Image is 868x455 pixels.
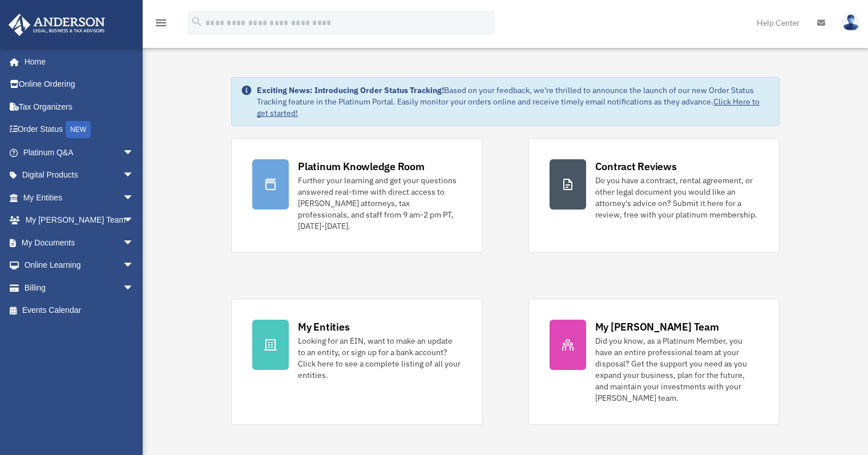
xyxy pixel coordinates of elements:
[154,16,168,30] i: menu
[123,209,146,232] span: arrow_drop_down
[595,159,677,174] div: Contract Reviews
[298,159,425,174] div: Platinum Knowledge Room
[8,254,151,277] a: Online Learningarrow_drop_down
[123,254,146,277] span: arrow_drop_down
[191,15,203,28] i: search
[257,85,444,95] strong: Exciting News: Introducing Order Status Tracking!
[123,141,146,164] span: arrow_drop_down
[298,175,461,232] div: Further your learning and get your questions answered real-time with direct access to [PERSON_NAM...
[257,96,760,118] a: Click Here to get started!
[595,335,758,404] div: Did you know, as a Platinum Member, you have an entire professional team at your disposal? Get th...
[595,320,719,334] div: My [PERSON_NAME] Team
[123,186,146,210] span: arrow_drop_down
[8,73,151,96] a: Online Ordering
[8,164,151,187] a: Digital Productsarrow_drop_down
[842,14,859,31] img: User Pic
[257,84,770,119] div: Based on your feedback, we're thrilled to announce the launch of our new Order Status Tracking fe...
[298,320,349,334] div: My Entities
[595,175,758,220] div: Do you have a contract, rental agreement, or other legal document you would like an attorney's ad...
[528,299,780,425] a: My [PERSON_NAME] Team Did you know, as a Platinum Member, you have an entire professional team at...
[8,186,151,209] a: My Entitiesarrow_drop_down
[8,95,151,118] a: Tax Organizers
[8,50,146,73] a: Home
[8,276,151,299] a: Billingarrow_drop_down
[231,299,482,425] a: My Entities Looking for an EIN, want to make an update to an entity, or sign up for a bank accoun...
[8,231,151,254] a: My Documentsarrow_drop_down
[8,118,151,142] a: Order StatusNEW
[8,141,151,164] a: Platinum Q&Aarrow_drop_down
[123,164,146,187] span: arrow_drop_down
[123,231,146,255] span: arrow_drop_down
[231,138,482,253] a: Platinum Knowledge Room Further your learning and get your questions answered real-time with dire...
[123,276,146,300] span: arrow_drop_down
[66,121,91,138] div: NEW
[8,209,151,232] a: My [PERSON_NAME] Teamarrow_drop_down
[5,14,108,36] img: Anderson Advisors Platinum Portal
[8,299,151,322] a: Events Calendar
[528,138,780,253] a: Contract Reviews Do you have a contract, rental agreement, or other legal document you would like...
[298,335,461,381] div: Looking for an EIN, want to make an update to an entity, or sign up for a bank account? Click her...
[154,20,168,30] a: menu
